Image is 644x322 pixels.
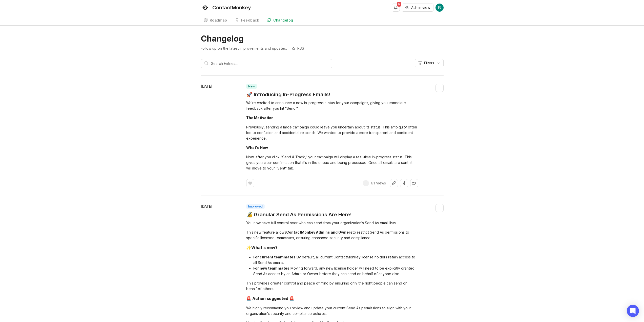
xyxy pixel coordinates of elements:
p: new [248,84,255,88]
div: Changelog [273,18,293,22]
div: For current teammates: [253,255,297,259]
div: You now have full control over who can send from your organization's Send As email lists. [246,220,418,226]
div: ✨ [246,244,278,251]
p: 61 Views [371,181,386,186]
p: Follow up on the latest improvements and updates. [201,46,287,51]
div: 🚨 Action suggested 🚨 [246,295,294,301]
a: Roadmap [201,15,230,26]
span: Filters [424,61,434,66]
button: Notifications [392,4,400,12]
button: Filters [415,59,444,67]
a: 🚀 Introducing In-Progress Emails! [246,91,330,98]
div: We highly recommend you review and update your current Send As permissions to align with your org... [246,305,418,316]
div: What's New [246,145,268,150]
a: Feedback [232,15,262,26]
a: 🔏 Granular Send As Permissions Are Here! [246,211,352,218]
button: Collapse changelog entry [435,204,444,212]
time: [DATE] [201,84,212,88]
div: What's new? [251,245,278,250]
div: The Motivation [246,116,274,120]
div: Previously, sending a large campaign could leave you uncertain about its status. This ambiguity o... [246,124,418,141]
input: Search Entries... [211,61,328,66]
div: This provides greater control and peace of mind by ensuring only the right people can send on beh... [246,280,418,292]
button: Share link [390,179,398,187]
p: RSS [297,46,304,51]
button: Share on X [410,179,418,187]
a: Changelog [264,15,296,26]
div: This new feature allows to restrict Send As permissions to specific licensed teammates, ensuring ... [246,230,418,241]
div: ContactMonkey Admins and Owners [286,230,352,234]
h1: Changelog [201,34,444,44]
img: ContactMonkey logo [201,3,210,12]
div: For new teammates: [253,266,290,270]
div: Feedback [241,18,259,22]
button: Collapse changelog entry [435,84,444,92]
button: Admin view [402,4,433,12]
button: Share on Facebook [400,179,408,187]
p: improved [248,204,263,209]
div: We're excited to announce a new in-progress status for your campaigns, giving you immediate feedb... [246,100,418,111]
span: Admin view [411,5,430,10]
div: ContactMonkey [212,5,251,10]
div: Open Intercom Messenger [627,305,639,317]
div: Roadmap [210,18,227,22]
li: Moving forward, any new license holder will need to be explicitly granted Send As access by an Ad... [253,266,418,277]
div: Now, after you click "Send & Track," your campaign will display a real-time in-progress status. T... [246,154,418,171]
time: [DATE] [201,204,212,209]
img: Rowan Naylor [435,4,444,12]
span: 9 [397,2,401,7]
li: By default, all current ContactMonkey license holders retain access to all Send As emails. [253,254,418,266]
a: RSS [291,46,304,51]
